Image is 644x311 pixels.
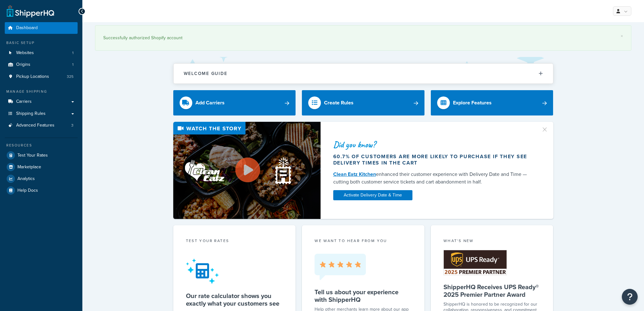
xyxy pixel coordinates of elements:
li: Websites [5,47,78,59]
li: Origins [5,59,78,71]
a: Activate Delivery Date & Time [333,190,412,200]
span: Origins [16,62,30,67]
a: Help Docs [5,185,78,196]
div: Test your rates [186,238,283,245]
div: Create Rules [324,98,354,107]
div: Resources [5,143,78,148]
div: Basic Setup [5,40,78,46]
div: Add Carriers [195,98,225,107]
h2: Welcome Guide [184,71,227,76]
p: we want to hear from you [315,238,412,244]
a: × [621,34,623,39]
a: Test Your Rates [5,150,78,161]
img: Video thumbnail [173,122,321,219]
a: Origins1 [5,59,78,71]
a: Shipping Rules [5,108,78,120]
a: Advanced Features3 [5,120,78,131]
span: Marketplace [17,165,41,170]
div: 60.7% of customers are more likely to purchase if they see delivery times in the cart [333,153,533,166]
a: Create Rules [302,90,424,115]
div: What's New [443,238,541,245]
a: Pickup Locations325 [5,71,78,83]
div: enhanced their customer experience with Delivery Date and Time — cutting both customer service ti... [333,171,533,186]
h5: Our rate calculator shows you exactly what your customers see [186,292,283,307]
div: Explore Features [453,98,492,107]
a: Dashboard [5,22,78,34]
span: 3 [71,123,73,128]
div: Manage Shipping [5,89,78,94]
a: Carriers [5,96,78,108]
span: Analytics [17,176,35,182]
button: Welcome Guide [174,64,553,84]
span: 1 [72,50,73,56]
span: 1 [72,62,73,67]
a: Websites1 [5,47,78,59]
button: Open Resource Center [622,289,638,305]
span: Test Your Rates [17,153,48,158]
li: Advanced Features [5,120,78,131]
a: Explore Features [431,90,553,115]
h5: ShipperHQ Receives UPS Ready® 2025 Premier Partner Award [443,283,541,298]
span: 325 [67,74,73,79]
a: Clean Eatz Kitchen [333,171,376,178]
div: Did you know? [333,140,533,149]
span: Dashboard [16,25,38,31]
div: Successfully authorized Shopify account [103,34,623,42]
a: Add Carriers [173,90,296,115]
span: Advanced Features [16,123,54,128]
span: Pickup Locations [16,74,49,79]
span: Shipping Rules [16,111,46,116]
span: Help Docs [17,188,38,193]
li: Pickup Locations [5,71,78,83]
span: Websites [16,50,34,56]
a: Analytics [5,173,78,184]
span: Carriers [16,99,32,104]
a: Marketplace [5,161,78,173]
h5: Tell us about your experience with ShipperHQ [315,288,412,303]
